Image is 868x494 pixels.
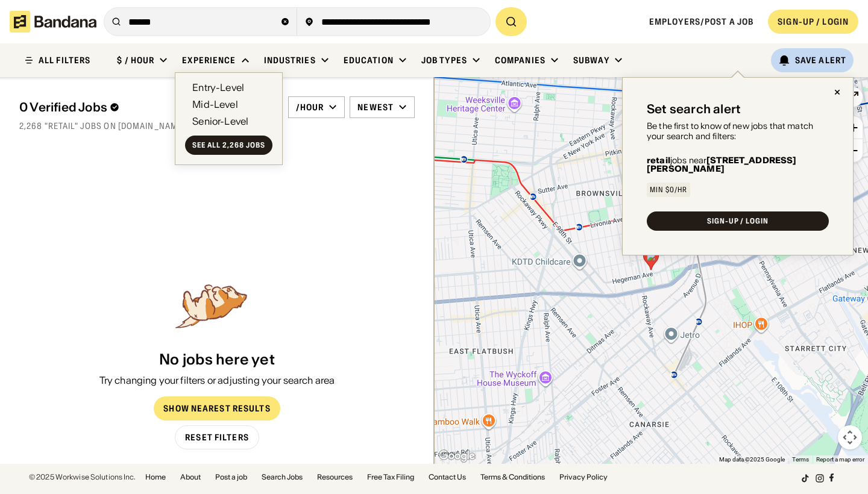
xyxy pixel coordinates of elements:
img: Google [437,448,477,464]
a: Terms & Conditions [480,474,545,481]
div: Reset Filters [185,433,249,442]
div: See all 2,268 jobs [192,142,265,149]
a: About [180,474,201,481]
div: SIGN-UP / LOGIN [778,16,849,27]
div: Job Types [421,55,467,66]
div: /hour [296,102,324,113]
button: Map camera controls [838,425,862,449]
a: Privacy Policy [559,474,608,481]
a: Free Tax Filing [367,474,414,481]
b: retail [647,155,670,166]
a: Employers/Post a job [649,16,753,27]
a: Terms (opens in new tab) [792,456,809,463]
a: Post a job [215,474,247,481]
div: Mid-Level [192,99,237,109]
div: 0 Verified Jobs [19,100,262,114]
div: 2,268 "Retail" jobs on [DOMAIN_NAME] [19,120,415,131]
div: Newest [357,102,394,113]
a: Resources [317,474,353,481]
div: Set search alert [647,102,741,116]
a: Search Jobs [262,474,303,481]
div: jobs near [647,156,829,173]
div: grid [19,139,415,280]
a: Contact Us [429,474,466,481]
a: Report a map error [816,456,864,463]
img: Bandana logotype [10,11,96,33]
div: © 2025 Workwise Solutions Inc. [29,474,136,481]
div: No jobs here yet [159,351,275,369]
div: Subway [573,55,609,66]
div: Try changing your filters or adjusting your search area [99,374,335,387]
div: ALL FILTERS [39,56,90,64]
span: Map data ©2025 Google [719,456,785,463]
div: Education [344,55,394,66]
div: Industries [264,55,316,66]
div: Experience [182,55,236,66]
div: Be the first to know of new jobs that match your search and filters: [647,121,829,142]
div: Save Alert [795,55,846,66]
b: [STREET_ADDRESS][PERSON_NAME] [647,155,796,174]
div: Companies [495,55,546,66]
div: SIGN-UP / LOGIN [707,217,769,225]
a: Open this area in Google Maps (opens a new window) [437,448,477,464]
div: Show Nearest Results [163,404,270,413]
a: Home [145,474,166,481]
div: Min $0/hr [650,186,687,193]
div: Senior-Level [192,116,248,126]
div: $ / hour [117,55,154,66]
div: Entry-Level [192,83,244,92]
